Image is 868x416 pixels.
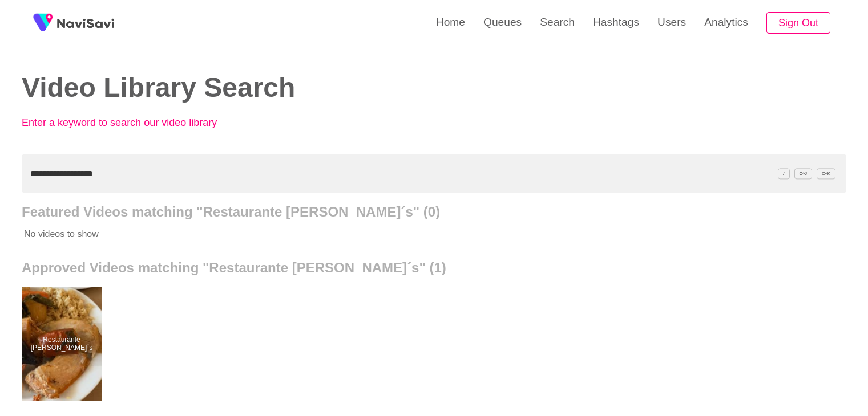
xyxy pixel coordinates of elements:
[22,204,846,220] h2: Featured Videos matching "Restaurante [PERSON_NAME]´s" (0)
[778,168,789,179] span: /
[766,12,830,34] button: Sign Out
[22,220,764,248] p: No videos to show
[22,260,846,276] h2: Approved Videos matching "Restaurante [PERSON_NAME]´s" (1)
[29,9,57,37] img: fireSpot
[57,17,114,28] img: fireSpot
[817,168,835,179] span: C^K
[22,73,417,103] h2: Video Library Search
[794,168,813,179] span: C^J
[22,287,104,401] a: Restaurante [PERSON_NAME]´sRestaurante Tony´s
[22,117,273,129] p: Enter a keyword to search our video library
